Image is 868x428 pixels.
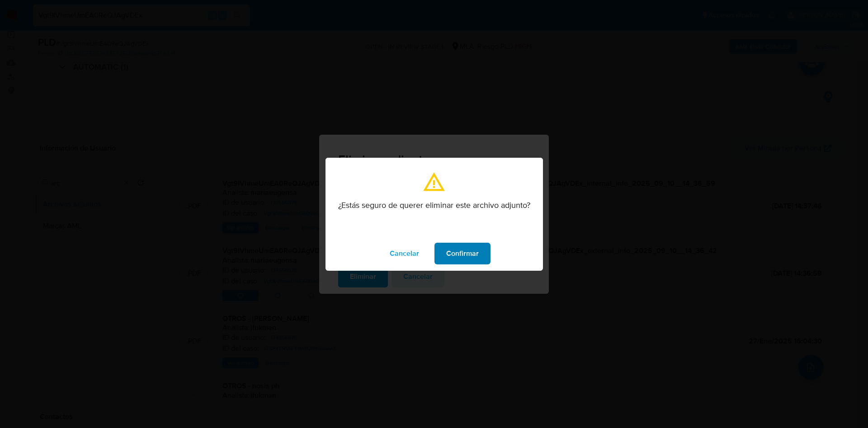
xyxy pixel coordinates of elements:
[434,243,491,264] button: modal_confirmation.confirm
[390,244,419,263] span: Cancelar
[378,243,431,264] button: modal_confirmation.cancel
[446,244,479,263] span: Confirmar
[325,158,543,271] div: modal_confirmation.title
[338,200,530,210] p: ¿Estás seguro de querer eliminar este archivo adjunto?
